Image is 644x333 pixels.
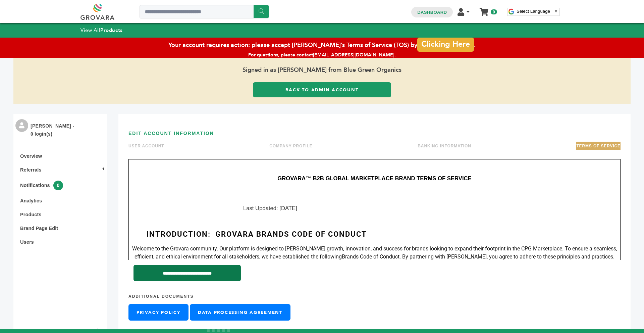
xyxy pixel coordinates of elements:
a: Data Processing Agreement [190,304,290,321]
a: Referrals [20,167,42,173]
a: Clicking Here [417,38,474,52]
span: 0 [53,181,63,190]
span: GROVARA™ B2B GLOBAL MARKETPLACE BRAND TERMS OF SERVICE [277,175,471,182]
span: . By partnering with [PERSON_NAME], you agree to adhere to these principles and practices. [399,253,614,260]
a: BANKING INFORMATION [418,144,471,148]
a: Notifications0 [20,183,63,188]
a: Users [20,239,34,245]
span: Signed in as [PERSON_NAME] from Blue Green Organics [13,58,631,82]
a: Back to Admin Account [253,82,391,97]
span: 0 [491,9,497,14]
a: Products [20,212,42,217]
img: profile.png [15,119,28,132]
a: Select Language​ [517,9,558,14]
a: Overview [20,153,42,159]
strong: Products [100,27,122,34]
span: Brands Code of Conduct [342,253,399,260]
a: USER ACCOUNT [128,144,164,148]
a: My Cart [480,6,488,13]
span: Introduction: Grovara Brands Code of Conduct [147,230,367,238]
input: Search a product or brand... [140,5,269,18]
a: Privacy Policy [128,304,189,321]
a: View AllProducts [80,27,123,34]
a: Brand Page Edit [20,226,58,231]
span: Welcome to the Grovara community. Our platform is designed to [PERSON_NAME] growth, innovation, a... [132,245,617,260]
a: [EMAIL_ADDRESS][DOMAIN_NAME] [313,52,394,58]
a: COMPANY PROFILE [269,144,312,148]
a: TERMS OF SERVICE [576,144,621,148]
a: Dashboard [417,10,447,15]
span: ▼ [554,9,558,14]
h4: Additional Documents [128,288,621,304]
h3: EDIT ACCOUNT INFORMATION [128,123,621,142]
span: Select Language [517,9,550,14]
li: [PERSON_NAME] - 0 login(s) [31,122,76,138]
a: Analytics [20,198,42,203]
span: Last Updated: [DATE] [243,205,297,211]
